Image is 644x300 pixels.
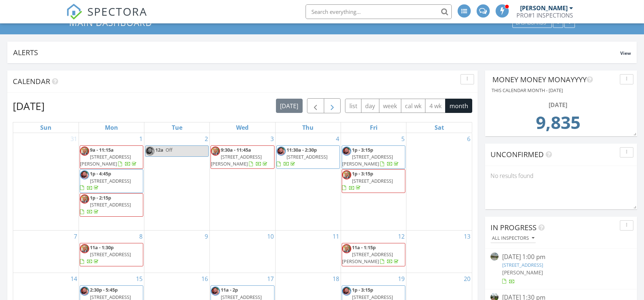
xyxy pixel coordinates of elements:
[516,20,549,26] div: Dashboards
[342,244,351,253] img: img_4264.jpg
[379,99,401,113] button: week
[210,230,275,273] td: Go to September 10, 2025
[135,273,144,285] a: Go to September 15, 2025
[492,74,617,85] div: Money Money Monayyyy
[342,169,405,193] a: 1p - 3:15p [STREET_ADDRESS]
[80,194,89,204] img: img_4264.jpg
[485,166,637,186] div: No results found
[221,286,238,293] span: 11a - 2p
[345,99,361,113] button: list
[495,100,622,109] div: [DATE]
[401,99,426,113] button: cal wk
[324,98,341,113] button: Next month
[275,133,341,231] td: Go to September 4, 2025
[90,251,131,258] span: [STREET_ADDRESS]
[275,230,341,273] td: Go to September 11, 2025
[90,244,114,251] span: 11a - 1:30p
[334,133,341,145] a: Go to September 4, 2025
[301,122,315,133] a: Thursday
[361,99,379,113] button: day
[342,145,405,169] a: 1p - 3:15p [STREET_ADDRESS][PERSON_NAME]
[80,170,131,191] a: 1p - 4:45p [STREET_ADDRESS]
[277,147,286,156] img: 101725937172454836716.jpg
[490,252,499,261] img: streetview
[516,12,573,19] div: PRO#1 INSPECTIONS
[341,133,406,231] td: Go to September 5, 2025
[342,286,351,296] img: 101725937172454836716.jpg
[352,178,393,184] span: [STREET_ADDRESS]
[13,133,79,231] td: Go to August 31, 2025
[342,170,351,179] img: img_4264.jpg
[620,50,631,56] span: View
[306,4,452,19] input: Search everything...
[13,48,620,57] div: Alerts
[352,244,376,251] span: 11a - 1:15p
[90,194,111,201] span: 1p - 2:15p
[211,145,274,169] a: 9:30a - 11:45a [STREET_ADDRESS][PERSON_NAME]
[235,122,250,133] a: Wednesday
[79,230,144,273] td: Go to September 8, 2025
[80,147,89,156] img: img_4264.jpg
[342,153,393,167] span: [STREET_ADDRESS][PERSON_NAME]
[80,243,143,267] a: 11a - 1:30p [STREET_ADDRESS]
[144,133,210,231] td: Go to September 2, 2025
[277,147,327,167] a: 11:30a - 2:30p [STREET_ADDRESS]
[490,233,536,243] button: All Inspectors
[13,99,45,113] h2: [DATE]
[87,4,147,19] span: SPECTORA
[80,153,131,167] span: [STREET_ADDRESS][PERSON_NAME]
[425,99,446,113] button: 4 wk
[331,273,341,285] a: Go to September 18, 2025
[492,236,534,241] div: All Inspectors
[145,147,155,156] img: 101725937172454836716.jpg
[352,170,373,177] span: 1p - 3:15p
[166,147,173,153] span: Off
[103,122,120,133] a: Monday
[210,133,275,231] td: Go to September 3, 2025
[155,147,163,153] span: 12a
[342,251,393,265] span: [STREET_ADDRESS][PERSON_NAME]
[462,231,472,242] a: Go to September 13, 2025
[144,230,210,273] td: Go to September 9, 2025
[368,122,379,133] a: Friday
[211,147,220,156] img: img_4264.jpg
[80,169,143,193] a: 1p - 4:45p [STREET_ADDRESS]
[352,147,373,153] span: 1p - 3:15p
[406,230,472,273] td: Go to September 13, 2025
[445,99,472,113] button: month
[397,231,406,242] a: Go to September 12, 2025
[13,230,79,273] td: Go to September 7, 2025
[13,76,50,86] span: Calendar
[39,122,53,133] a: Sunday
[138,231,144,242] a: Go to September 8, 2025
[341,230,406,273] td: Go to September 12, 2025
[342,147,351,156] img: 101725937172454836716.jpg
[397,273,406,285] a: Go to September 19, 2025
[90,147,114,153] span: 9a - 11:15a
[342,170,393,191] a: 1p - 3:15p [STREET_ADDRESS]
[138,133,144,145] a: Go to September 1, 2025
[502,269,543,276] span: [PERSON_NAME]
[495,109,622,140] td: 9835.0
[203,231,209,242] a: Go to September 9, 2025
[342,243,405,267] a: 11a - 1:15p [STREET_ADDRESS][PERSON_NAME]
[433,122,446,133] a: Saturday
[406,133,472,231] td: Go to September 6, 2025
[80,244,89,253] img: img_4264.jpg
[90,201,131,208] span: [STREET_ADDRESS]
[466,133,472,145] a: Go to September 6, 2025
[490,252,632,285] a: [DATE] 1:00 pm [STREET_ADDRESS] [PERSON_NAME]
[490,149,544,159] span: Unconfirmed
[221,147,251,153] span: 9:30a - 11:45a
[287,147,317,153] span: 11:30a - 2:30p
[211,286,220,296] img: 101725937172454836716.jpg
[90,178,131,184] span: [STREET_ADDRESS]
[211,153,262,167] span: [STREET_ADDRESS][PERSON_NAME]
[90,170,111,177] span: 1p - 4:45p
[80,147,138,167] a: 9a - 11:15a [STREET_ADDRESS][PERSON_NAME]
[276,145,340,169] a: 11:30a - 2:30p [STREET_ADDRESS]
[266,231,275,242] a: Go to September 10, 2025
[203,133,209,145] a: Go to September 2, 2025
[79,133,144,231] td: Go to September 1, 2025
[400,133,406,145] a: Go to September 5, 2025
